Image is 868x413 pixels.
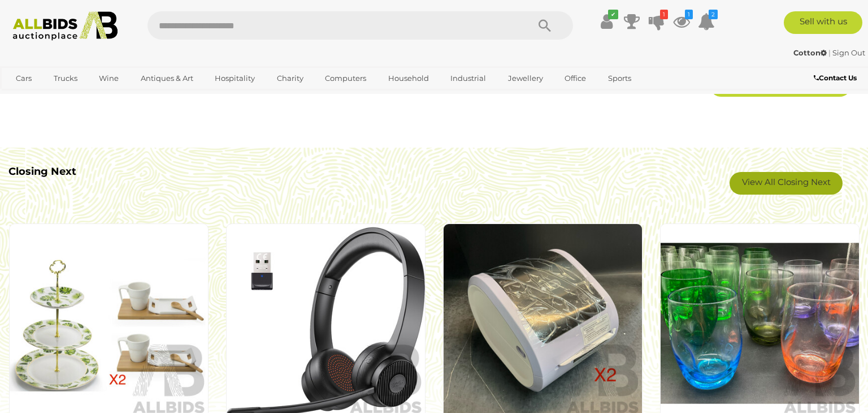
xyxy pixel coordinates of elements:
[381,69,436,88] a: Household
[832,48,865,57] a: Sign Out
[8,69,39,88] a: Cars
[92,69,126,88] a: Wine
[793,48,827,57] strong: Cotton
[730,172,843,195] a: View All Closing Next
[318,69,374,88] a: Computers
[660,10,668,19] i: 1
[46,69,85,88] a: Trucks
[517,11,573,40] button: Search
[608,10,618,19] i: ✔
[598,11,615,32] a: ✔
[685,10,693,19] i: 1
[793,48,828,57] a: Cotton
[814,74,857,82] b: Contact Us
[133,69,201,88] a: Antiques & Art
[270,69,311,88] a: Charity
[648,11,665,32] a: 1
[698,11,715,32] a: 2
[8,88,103,107] a: [GEOGRAPHIC_DATA]
[443,69,493,88] a: Industrial
[784,11,862,34] a: Sell with us
[557,69,593,88] a: Office
[673,11,690,32] a: 1
[709,10,718,19] i: 2
[207,69,262,88] a: Hospitality
[814,72,860,84] a: Contact Us
[601,69,639,88] a: Sports
[8,165,76,178] b: Closing Next
[828,48,831,57] span: |
[501,69,550,88] a: Jewellery
[7,11,124,41] img: Allbids.com.au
